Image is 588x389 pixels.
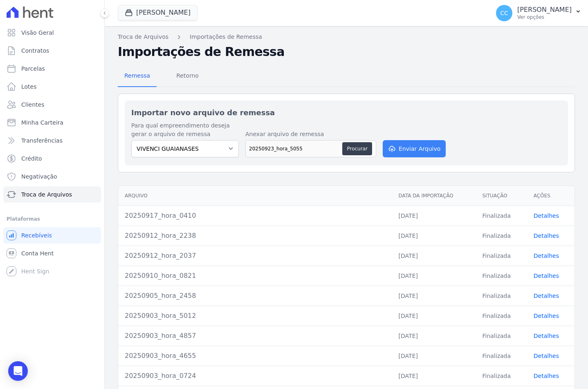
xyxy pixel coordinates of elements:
[125,271,386,281] div: 20250910_hora_0821
[7,214,98,224] div: Plataformas
[476,246,527,266] td: Finalizada
[476,306,527,326] td: Finalizada
[171,67,204,84] span: Retorno
[3,227,101,244] a: Recebíveis
[21,136,63,145] span: Transferências
[21,47,49,55] span: Contratos
[534,233,559,239] a: Detalhes
[21,101,44,109] span: Clientes
[476,346,527,366] td: Finalizada
[118,186,392,206] th: Arquivo
[118,45,575,59] h2: Importações de Remessa
[342,142,372,155] button: Procurar
[534,273,559,279] a: Detalhes
[3,150,101,167] a: Crédito
[118,66,157,87] a: Remessa
[3,42,101,59] a: Contratos
[3,78,101,95] a: Lotes
[534,313,559,319] a: Detalhes
[476,266,527,286] td: Finalizada
[3,186,101,203] a: Troca de Arquivos
[476,186,527,206] th: Situação
[3,245,101,262] a: Conta Hent
[3,25,101,41] a: Visão Geral
[392,366,476,386] td: [DATE]
[476,326,527,346] td: Finalizada
[131,121,239,139] label: Para qual empreendimento deseja gerar o arquivo de remessa
[392,226,476,246] td: [DATE]
[21,249,54,257] span: Conta Hent
[125,311,386,321] div: 20250903_hora_5012
[500,10,508,16] span: CC
[125,291,386,301] div: 20250905_hora_2458
[21,83,37,91] span: Lotes
[476,226,527,246] td: Finalizada
[170,66,205,87] a: Retorno
[118,33,575,41] nav: Breadcrumb
[21,190,72,199] span: Troca de Arquivos
[534,373,559,379] a: Detalhes
[517,14,572,20] p: Ver opções
[392,306,476,326] td: [DATE]
[392,186,476,206] th: Data da Importação
[125,251,386,261] div: 20250912_hora_2037
[534,212,559,219] a: Detalhes
[392,266,476,286] td: [DATE]
[527,186,575,206] th: Ações
[21,172,57,181] span: Negativação
[131,107,561,118] h2: Importar novo arquivo de remessa
[534,333,559,339] a: Detalhes
[125,351,386,361] div: 20250903_hora_4655
[118,66,205,87] nav: Tab selector
[125,211,386,221] div: 20250917_hora_0410
[392,206,476,226] td: [DATE]
[489,2,588,25] button: CC [PERSON_NAME] Ver opções
[383,140,446,157] button: Enviar Arquivo
[534,293,559,299] a: Detalhes
[118,5,197,20] button: [PERSON_NAME]
[119,67,155,84] span: Remessa
[3,114,101,131] a: Minha Carteira
[392,326,476,346] td: [DATE]
[125,231,386,241] div: 20250912_hora_2238
[118,33,168,41] a: Troca de Arquivos
[21,154,42,163] span: Crédito
[21,29,54,37] span: Visão Geral
[392,286,476,306] td: [DATE]
[3,132,101,149] a: Transferências
[8,361,28,381] div: Open Intercom Messenger
[392,346,476,366] td: [DATE]
[517,6,572,14] p: [PERSON_NAME]
[190,33,262,41] a: Importações de Remessa
[245,130,376,139] label: Anexar arquivo de remessa
[21,65,45,73] span: Parcelas
[3,168,101,185] a: Negativação
[476,366,527,386] td: Finalizada
[534,253,559,259] a: Detalhes
[392,246,476,266] td: [DATE]
[534,353,559,359] a: Detalhes
[21,231,52,239] span: Recebíveis
[476,286,527,306] td: Finalizada
[476,206,527,226] td: Finalizada
[3,96,101,113] a: Clientes
[21,118,63,127] span: Minha Carteira
[125,371,386,381] div: 20250903_hora_0724
[3,60,101,77] a: Parcelas
[125,331,386,341] div: 20250903_hora_4857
